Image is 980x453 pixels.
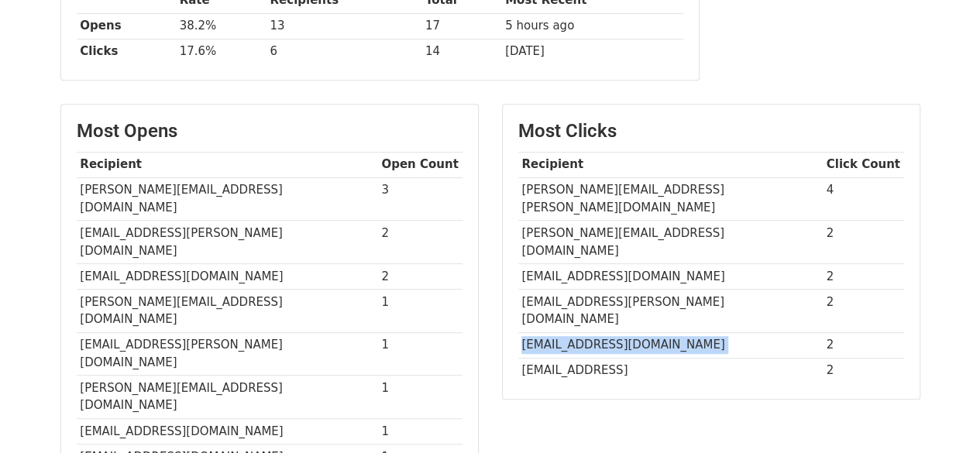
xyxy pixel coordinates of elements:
[421,13,501,39] td: 17
[501,13,683,39] td: 5 hours ago
[823,221,904,264] td: 2
[378,263,462,289] td: 2
[501,39,683,64] td: [DATE]
[823,177,904,221] td: 4
[378,418,462,444] td: 1
[518,120,904,142] h3: Most Clicks
[823,263,904,289] td: 2
[77,177,378,221] td: [PERSON_NAME][EMAIL_ADDRESS][DOMAIN_NAME]
[77,289,378,332] td: [PERSON_NAME][EMAIL_ADDRESS][DOMAIN_NAME]
[518,263,823,289] td: [EMAIL_ADDRESS][DOMAIN_NAME]
[518,177,823,221] td: [PERSON_NAME][EMAIL_ADDRESS][PERSON_NAME][DOMAIN_NAME]
[378,332,462,376] td: 1
[823,332,904,358] td: 2
[823,152,904,177] th: Click Count
[77,152,378,177] th: Recipient
[77,120,462,142] h3: Most Opens
[77,39,176,64] th: Clicks
[266,13,421,39] td: 13
[77,13,176,39] th: Opens
[266,39,421,64] td: 6
[176,13,266,39] td: 38.2%
[518,332,823,358] td: [EMAIL_ADDRESS][DOMAIN_NAME]
[518,152,823,177] th: Recipient
[823,358,904,383] td: 2
[176,39,266,64] td: 17.6%
[77,332,378,376] td: [EMAIL_ADDRESS][PERSON_NAME][DOMAIN_NAME]
[903,379,980,453] iframe: Chat Widget
[378,221,462,264] td: 2
[77,376,378,419] td: [PERSON_NAME][EMAIL_ADDRESS][DOMAIN_NAME]
[378,177,462,221] td: 3
[518,358,823,383] td: [EMAIL_ADDRESS]
[823,289,904,332] td: 2
[518,289,823,332] td: [EMAIL_ADDRESS][PERSON_NAME][DOMAIN_NAME]
[378,376,462,419] td: 1
[378,289,462,332] td: 1
[77,418,378,444] td: [EMAIL_ADDRESS][DOMAIN_NAME]
[378,152,462,177] th: Open Count
[77,263,378,289] td: [EMAIL_ADDRESS][DOMAIN_NAME]
[77,221,378,264] td: [EMAIL_ADDRESS][PERSON_NAME][DOMAIN_NAME]
[518,221,823,264] td: [PERSON_NAME][EMAIL_ADDRESS][DOMAIN_NAME]
[421,39,501,64] td: 14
